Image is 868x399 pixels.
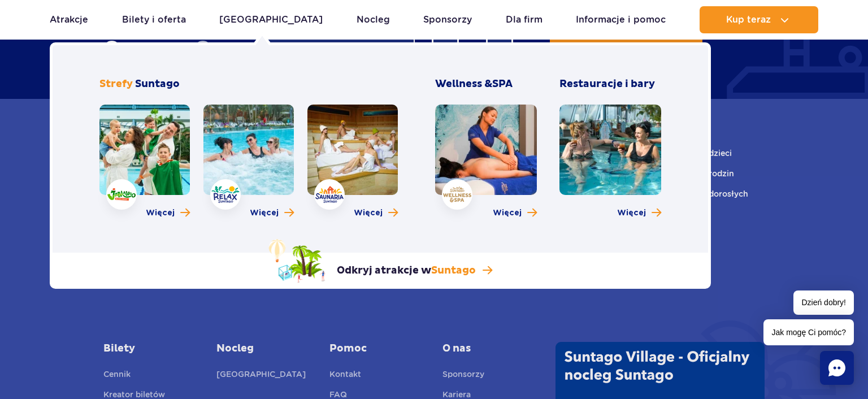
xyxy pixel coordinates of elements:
[617,207,661,219] a: Więcej o Restauracje i bary
[617,207,646,219] span: Więcej
[726,15,771,25] span: Kup teraz
[354,207,398,219] a: Więcej o strefie Saunaria
[435,77,513,90] span: Wellness &
[506,6,542,33] a: Dla firm
[493,207,522,219] span: Więcej
[250,207,279,219] span: Więcej
[493,207,537,219] a: Więcej o Wellness & SPA
[820,351,854,385] div: Chat
[576,6,666,33] a: Informacje i pomoc
[250,207,294,219] a: Więcej o strefie Relax
[146,207,190,219] a: Więcej o strefie Jamango
[492,77,513,90] span: SPA
[423,6,472,33] a: Sponsorzy
[431,264,476,277] span: Suntago
[700,6,818,33] button: Kup teraz
[269,239,492,283] a: Odkryj atrakcje wSuntago
[99,77,133,90] span: Strefy
[559,77,661,91] h3: Restauracje i bary
[50,6,88,33] a: Atrakcje
[219,6,323,33] a: [GEOGRAPHIC_DATA]
[337,264,476,277] p: Odkryj atrakcje w
[122,6,186,33] a: Bilety i oferta
[135,77,180,90] span: Suntago
[793,290,854,315] span: Dzień dobry!
[354,207,383,219] span: Więcej
[763,319,854,345] span: Jak mogę Ci pomóc?
[357,6,390,33] a: Nocleg
[146,207,175,219] span: Więcej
